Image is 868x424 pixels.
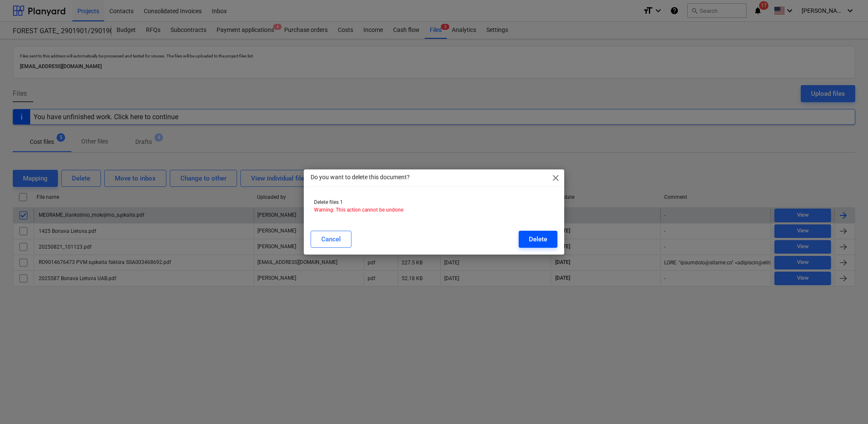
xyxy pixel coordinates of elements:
p: Warning: This action cannot be undone [314,206,554,214]
span: close [551,173,561,183]
iframe: Chat Widget [825,383,868,424]
div: Delete [529,234,547,245]
button: Cancel [311,231,351,248]
p: Do you want to delete this document? [311,173,410,182]
div: Cancel [321,234,341,245]
p: Delete files 1 [314,199,554,206]
button: Delete [519,231,557,248]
